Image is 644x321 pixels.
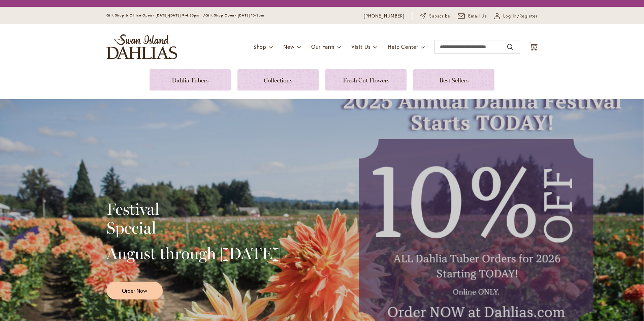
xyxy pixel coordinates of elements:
span: Subscribe [429,13,450,20]
span: Gift Shop Open - [DATE] 10-3pm [205,13,264,17]
a: Subscribe [420,13,450,20]
span: Help Center [388,43,418,50]
span: Visit Us [351,43,371,50]
span: Order Now [122,287,147,294]
a: Log In/Register [494,13,538,20]
a: [PHONE_NUMBER] [364,13,405,20]
span: New [283,43,294,50]
span: Email Us [468,13,487,20]
a: store logo [106,34,177,59]
span: Our Farm [311,43,334,50]
h2: Festival Special [106,200,281,237]
span: Log In/Register [503,13,538,20]
button: Search [507,42,513,52]
span: Gift Shop & Office Open - [DATE]-[DATE] 9-4:30pm / [106,13,205,17]
h2: August through [DATE] [106,244,281,263]
a: Email Us [458,13,487,20]
a: Order Now [106,282,163,299]
span: Shop [253,43,266,50]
